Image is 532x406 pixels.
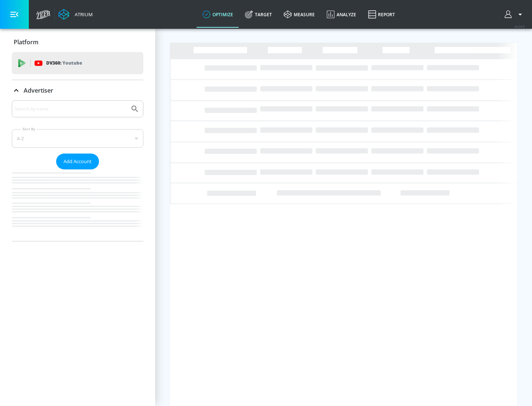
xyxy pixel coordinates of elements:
[239,1,278,28] a: Target
[197,1,239,28] a: optimize
[46,59,82,67] p: DV360:
[514,24,525,28] span: v 4.24.0
[24,86,53,94] p: Advertiser
[12,80,143,101] div: Advertiser
[56,154,99,169] button: Add Account
[21,127,37,131] label: Sort By
[15,104,127,114] input: Search by name
[278,1,321,28] a: measure
[12,100,143,241] div: Advertiser
[362,1,401,28] a: Report
[12,169,143,241] nav: list of Advertiser
[12,32,143,52] div: Platform
[62,59,82,67] p: Youtube
[12,52,143,74] div: DV360: Youtube
[72,11,93,18] div: Atrium
[14,38,38,46] p: Platform
[321,1,362,28] a: Analyze
[64,157,92,166] span: Add Account
[12,129,143,148] div: A-Z
[58,9,93,20] a: Atrium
